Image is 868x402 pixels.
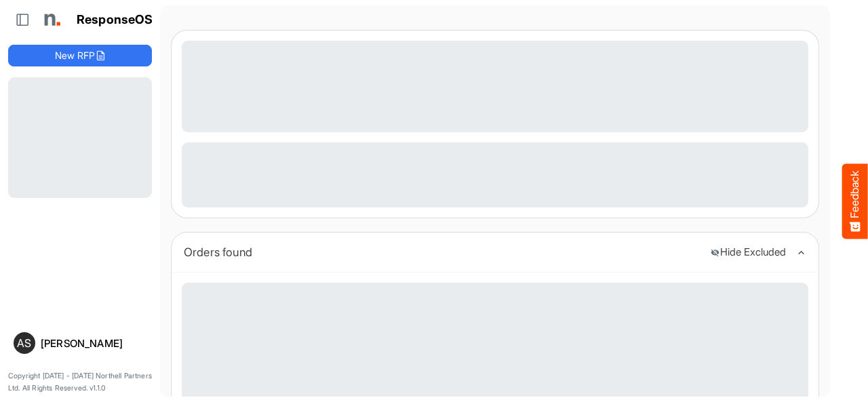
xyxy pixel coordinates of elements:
div: Loading... [8,77,152,198]
button: Feedback [842,163,868,239]
button: Hide Excluded [710,247,786,258]
button: New RFP [8,45,152,66]
div: Loading... [182,142,808,207]
p: Copyright [DATE] - [DATE] Northell Partners Ltd. All Rights Reserved. v1.1.0 [8,370,152,394]
div: Orders found [184,243,700,262]
div: [PERSON_NAME] [41,338,146,348]
img: Northell [37,6,64,33]
div: Loading... [182,41,808,132]
span: AS [17,338,31,348]
h1: ResponseOS [77,13,153,27]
